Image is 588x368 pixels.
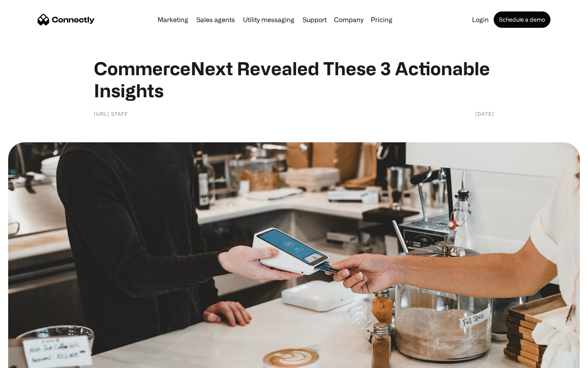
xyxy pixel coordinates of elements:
[154,16,192,23] a: Marketing
[299,16,330,23] a: Support
[334,14,363,25] div: Company
[367,16,396,23] a: Pricing
[8,354,49,365] aside: Language selected: English
[475,110,494,118] div: [DATE]
[494,11,550,28] a: Schedule a demo
[16,354,49,365] ul: Language list
[469,16,492,23] a: Login
[193,16,238,23] a: Sales agents
[240,16,298,23] a: Utility messaging
[94,57,494,101] h1: CommerceNext Revealed These 3 Actionable Insights
[94,110,128,118] div: [URL] Staff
